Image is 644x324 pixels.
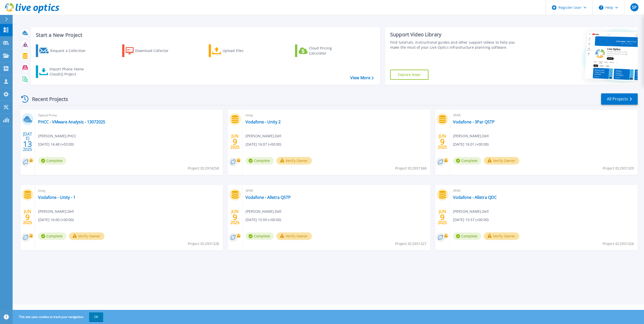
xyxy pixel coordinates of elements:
span: Project ID: 2974258 [188,166,219,171]
a: Vodafone - Unity - 1 [38,195,75,200]
span: Unity [38,188,220,194]
div: Find tutorials, instructional guides and other support videos to help you make the most of your L... [390,40,521,50]
span: 9 [233,140,237,144]
div: Import Phone Home CloudIQ Project [49,67,89,77]
a: View More [350,75,374,80]
span: Complete [453,232,481,240]
span: [PERSON_NAME] , Dell [453,133,489,139]
button: OK [89,312,103,321]
span: Unity [246,113,427,118]
span: 9 [440,140,445,144]
div: Recent Projects [19,93,75,105]
span: [PERSON_NAME] , Dell [453,209,489,214]
span: [DATE] 14:48 (+03:00) [38,142,74,147]
span: Project ID: 2931326 [603,241,634,247]
a: Cloud Pricing Calculator [295,44,351,57]
div: JUN 2025 [438,132,447,151]
span: [PERSON_NAME] , PHCC [38,133,76,139]
span: Project ID: 2931327 [395,241,426,247]
div: Support Video Library [390,31,521,38]
span: 3PAR [246,188,427,194]
button: Verify Owner [69,232,104,240]
span: 3PAR [453,188,635,194]
span: [PERSON_NAME] , Dell [246,133,281,139]
a: All Projects [601,93,638,105]
div: Request a Collection [50,46,91,56]
span: SP [632,5,637,9]
button: Verify Owner [276,232,312,240]
div: [DATE] 2025 [23,132,32,151]
a: Upload Files [209,44,265,57]
div: Download Collector [135,46,176,56]
div: Cloud Pricing Calculator [309,46,349,56]
h3: Start a New Project [36,32,373,38]
span: Complete [246,157,274,165]
span: Complete [246,232,274,240]
span: [DATE] 15:57 (+00:00) [453,217,489,223]
a: Vodafone - 3Par QSTP [453,119,495,124]
span: This site uses cookies to track your navigation. [14,312,103,321]
span: [PERSON_NAME] , Dell [38,209,74,214]
span: Complete [38,157,66,165]
a: Download Collector [122,44,178,57]
div: JUN 2025 [230,132,240,151]
div: JUN 2025 [438,208,447,226]
div: JUN 2025 [23,208,32,226]
span: 9 [233,215,237,219]
div: Upload Files [223,46,263,56]
span: [DATE] 16:07 (+00:00) [246,142,281,147]
a: Vodafone - Unity 2 [246,119,281,124]
span: 9 [25,215,30,219]
span: Project ID: 2931328 [188,241,219,247]
a: Vodafone - Alletra QSTP [246,195,291,200]
span: 3PAR [453,113,635,118]
button: Verify Owner [276,157,312,165]
button: Verify Owner [484,232,519,240]
button: Verify Owner [484,157,519,165]
span: Complete [38,232,66,240]
span: Project ID: 2931368 [395,166,426,171]
div: JUN 2025 [230,208,240,226]
a: Request a Collection [36,44,92,57]
span: Project ID: 2931329 [603,166,634,171]
a: Vodafone - Alletra QDC [453,195,497,200]
span: [DATE] 15:59 (+00:00) [246,217,281,223]
span: 13 [23,142,32,146]
a: PHCC - VMware Analysis - 13072025 [38,119,105,124]
a: Explore Now! [390,70,428,80]
span: [PERSON_NAME] , Dell [246,209,281,214]
span: Optical Prime [38,113,220,118]
span: 9 [440,215,445,219]
span: [DATE] 16:01 (+00:00) [453,142,489,147]
span: Complete [453,157,481,165]
span: [DATE] 16:00 (+00:00) [38,217,74,223]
